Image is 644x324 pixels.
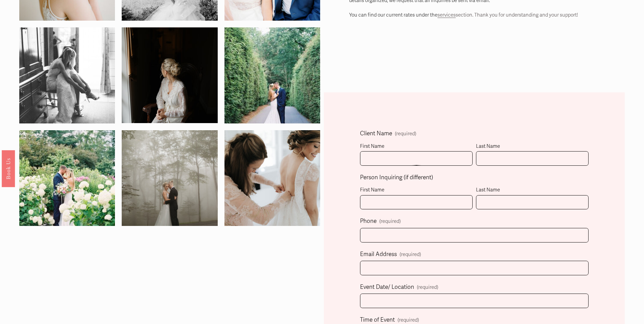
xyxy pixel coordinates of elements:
[360,282,414,293] span: Event Date/ Location
[224,12,320,139] img: 14241554_1259623257382057_8150699157505122959_o.jpg
[360,185,473,195] div: First Name
[200,130,344,226] img: ASW-178.jpg
[395,131,416,136] span: (required)
[417,283,438,292] span: (required)
[476,185,589,195] div: Last Name
[98,27,241,123] img: a&b-122.jpg
[19,114,115,241] img: 14305484_1259623107382072_1992716122685880553_o.jpg
[98,130,241,226] img: a&b-249.jpg
[360,216,377,227] span: Phone
[360,129,392,139] span: Client Name
[437,12,456,18] a: services
[360,142,473,151] div: First Name
[2,150,15,187] a: Book Us
[19,12,115,139] img: 14231398_1259601320717584_5710543027062833933_o.jpg
[476,142,589,151] div: Last Name
[360,249,397,260] span: Email Address
[360,172,433,183] span: Person Inquiring (if different)
[379,219,401,224] span: (required)
[400,250,421,259] span: (required)
[456,12,578,18] span: section. Thank you for understanding and your support!
[349,10,599,19] p: You can find our current rates under the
